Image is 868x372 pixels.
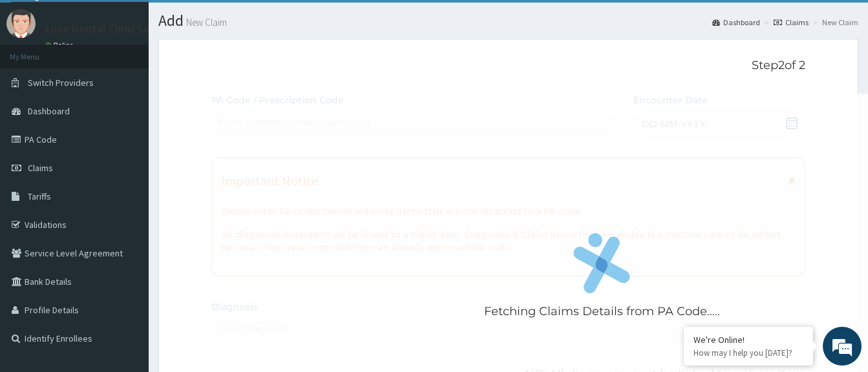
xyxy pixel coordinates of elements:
[184,17,227,27] small: New Claim
[693,334,803,346] div: We're Online!
[28,77,94,88] span: Switch Providers
[774,17,809,28] a: Claims
[67,72,217,89] div: Chat with us now
[211,59,805,73] p: Step 2 of 2
[28,162,53,174] span: Claims
[75,107,178,237] span: We're online!
[158,12,858,29] h1: Add
[693,347,803,358] p: How may I help you today?
[24,65,52,97] img: d_794563401_company_1708531726252_794563401
[212,6,243,37] div: Minimize live chat window
[45,23,176,34] p: Luxe Dental Clinic Limited
[28,105,70,117] span: Dashboard
[712,17,760,28] a: Dashboard
[28,191,51,202] span: Tariffs
[484,304,720,320] p: Fetching Claims Details from PA Code.....
[45,41,76,50] a: Online
[810,17,858,28] li: New Claim
[6,9,36,38] img: User Image
[6,241,246,286] textarea: Type your message and hit 'Enter'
